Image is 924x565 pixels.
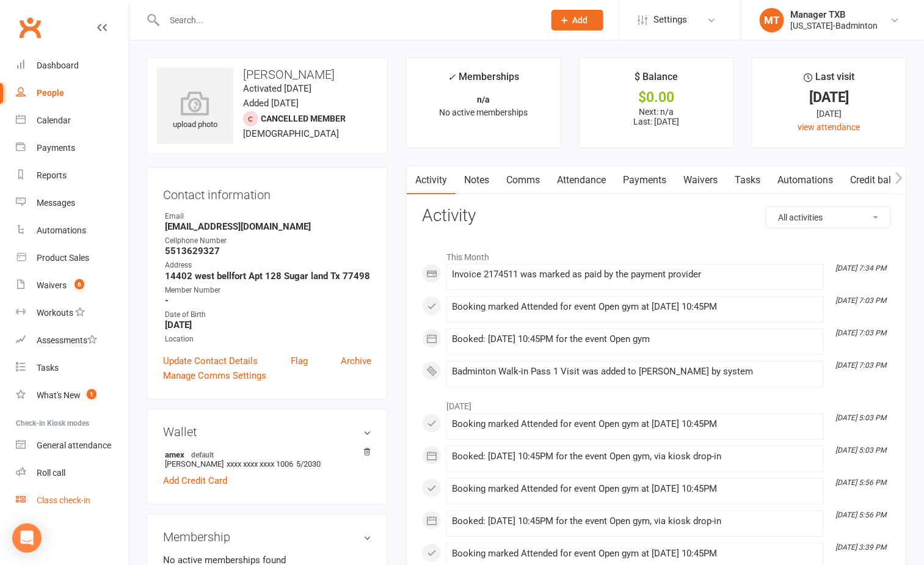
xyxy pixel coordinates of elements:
a: What's New1 [16,382,129,409]
span: 1 [87,389,96,399]
div: Calendar [37,115,71,125]
div: Assessments [37,335,97,345]
div: Open Intercom Messenger [12,523,42,553]
a: Roll call [16,459,129,487]
a: Clubworx [15,12,45,43]
a: Class kiosk mode [16,487,129,514]
div: MT [760,8,784,32]
a: Tasks [16,354,129,382]
input: Search... [161,12,536,29]
div: Booked: [DATE] 10:45PM for the event Open gym, via kiosk drop-in [452,451,818,462]
i: [DATE] 7:34 PM [835,264,886,272]
span: Add [573,15,588,25]
div: [DATE] [763,91,895,104]
a: Credit balance [842,166,920,194]
a: Waivers [675,166,726,194]
span: Settings [653,6,687,34]
div: Manager TXB [790,9,878,20]
span: Cancelled member [261,114,346,123]
a: Add Credit Card [163,473,227,488]
time: Activated [DATE] [243,83,311,94]
h3: Contact information [163,183,371,202]
div: What's New [37,390,81,400]
div: General attendance [37,440,111,450]
div: [US_STATE]-Badminton [790,20,878,31]
span: xxxx xxxx xxxx 1006 [227,459,293,468]
i: [DATE] 5:56 PM [835,478,886,487]
time: Added [DATE] [243,98,299,109]
strong: - [165,295,371,306]
li: [PERSON_NAME] [163,448,371,470]
div: People [37,88,64,98]
div: Messages [37,198,75,208]
div: Invoice 2174511 was marked as paid by the payment provider [452,269,818,280]
a: Update Contact Details [163,354,258,368]
a: Tasks [726,166,769,194]
div: $0.00 [591,91,722,104]
div: Waivers [37,280,67,290]
a: Automations [16,217,129,244]
a: view attendance [798,122,860,132]
div: Automations [37,225,86,235]
strong: 5513629327 [165,246,371,257]
strong: [DATE] [165,319,371,330]
div: Booking marked Attended for event Open gym at [DATE] 10:45PM [452,419,818,429]
a: Product Sales [16,244,129,272]
a: Archive [341,354,371,368]
strong: 14402 west bellfort Apt 128 Sugar land Tx 77498 [165,271,371,282]
div: Product Sales [37,253,89,263]
div: Booking marked Attended for event Open gym at [DATE] 10:45PM [452,302,818,312]
i: [DATE] 5:03 PM [835,446,886,454]
i: [DATE] 7:03 PM [835,361,886,370]
div: Address [165,260,371,271]
a: Notes [456,166,498,194]
strong: n/a [478,95,490,104]
div: Class check-in [37,495,90,505]
a: Payments [16,134,129,162]
a: Reports [16,162,129,189]
div: Booked: [DATE] 10:45PM for the event Open gym [452,334,818,344]
i: [DATE] 3:39 PM [835,543,886,552]
a: Dashboard [16,52,129,79]
div: Tasks [37,363,59,373]
div: Booking marked Attended for event Open gym at [DATE] 10:45PM [452,549,818,559]
div: [DATE] [763,107,895,120]
span: [DEMOGRAPHIC_DATA] [243,128,339,139]
a: Assessments [16,327,129,354]
div: Date of Birth [165,309,371,321]
div: Booking marked Attended for event Open gym at [DATE] 10:45PM [452,484,818,494]
div: Last visit [804,69,854,91]
div: Member Number [165,285,371,296]
a: Activity [407,166,456,194]
a: Manage Comms Settings [163,368,266,383]
div: Booked: [DATE] 10:45PM for the event Open gym, via kiosk drop-in [452,516,818,527]
i: [DATE] 7:03 PM [835,296,886,305]
strong: amex [165,450,365,459]
div: Reports [37,170,67,180]
a: Waivers 6 [16,272,129,299]
span: 6 [75,279,84,290]
a: Automations [769,166,842,194]
i: [DATE] 5:03 PM [835,414,886,422]
a: Payments [614,166,675,194]
div: Dashboard [37,60,79,70]
i: [DATE] 7:03 PM [835,329,886,337]
p: Next: n/a Last: [DATE] [591,107,722,126]
i: [DATE] 5:56 PM [835,511,886,519]
h3: [PERSON_NAME] [157,68,377,81]
a: Comms [498,166,548,194]
a: General attendance kiosk mode [16,432,129,459]
div: Badminton Walk-in Pass 1 Visit was added to [PERSON_NAME] by system [452,366,818,377]
div: Cellphone Number [165,235,371,247]
div: Location [165,334,371,345]
div: Workouts [37,308,73,318]
a: People [16,79,129,107]
li: [DATE] [422,393,891,413]
button: Add [551,10,603,31]
strong: [EMAIL_ADDRESS][DOMAIN_NAME] [165,221,371,232]
li: This Month [422,244,891,264]
div: Email [165,211,371,222]
h3: Membership [163,530,371,544]
div: Payments [37,143,75,153]
div: upload photo [157,91,233,131]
